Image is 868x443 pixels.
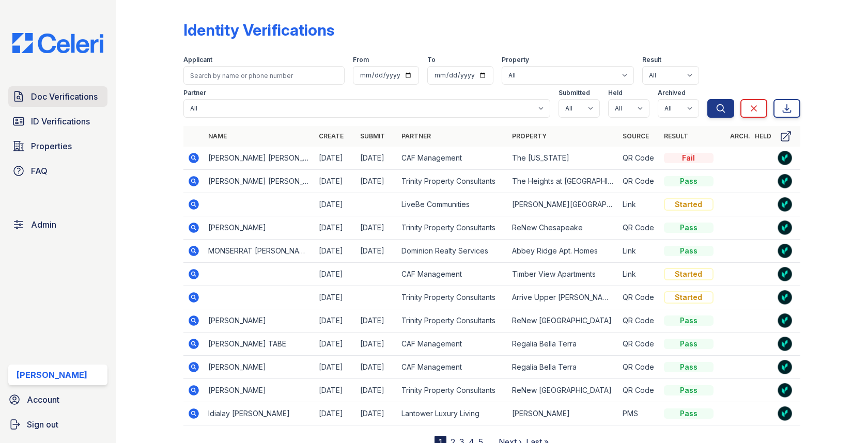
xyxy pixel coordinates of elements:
[208,132,227,140] a: Name
[397,309,508,333] td: Trinity Property Consultants
[608,89,623,97] label: Held
[204,356,315,379] td: [PERSON_NAME]
[664,132,688,140] a: Result
[31,90,98,103] span: Doc Verifications
[664,291,714,304] div: Started
[8,214,107,235] a: Admin
[778,383,792,398] img: veriff_icon-a8db88843dc71b703a3f0639e180f75028b2772646d23647cc7fba97086f41ca.png
[664,223,714,233] div: Pass
[397,240,508,263] td: Dominion Realty Services
[508,379,618,402] td: ReNew [GEOGRAPHIC_DATA]
[315,309,356,333] td: [DATE]
[755,132,771,140] a: Held
[508,286,618,309] td: Arrive Upper [PERSON_NAME]
[508,240,618,263] td: Abbey Ridge Apt. Homes
[397,263,508,286] td: CAF Management
[427,56,436,64] label: To
[508,170,618,193] td: The Heights at [GEOGRAPHIC_DATA]
[4,33,112,53] img: CE_Logo_Blue-a8612792a0a2168367f1c8372b55b34899dd931a85d93a1a3d3e32e68fde9ad4.png
[397,193,508,216] td: LiveBe Communities
[356,379,397,402] td: [DATE]
[31,115,90,128] span: ID Verifications
[356,147,397,170] td: [DATE]
[778,151,792,165] img: veriff_icon-a8db88843dc71b703a3f0639e180f75028b2772646d23647cc7fba97086f41ca.png
[27,418,58,431] span: Sign out
[397,170,508,193] td: Trinity Property Consultants
[204,309,315,333] td: [PERSON_NAME]
[4,414,112,435] button: Sign out
[397,216,508,240] td: Trinity Property Consultants
[356,402,397,425] td: [DATE]
[27,393,59,406] span: Account
[618,356,660,379] td: QR Code
[664,198,714,211] div: Started
[8,111,107,132] a: ID Verifications
[508,193,618,216] td: [PERSON_NAME][GEOGRAPHIC_DATA]
[664,408,714,419] div: Pass
[508,356,618,379] td: Regalia Bella Terra
[618,170,660,193] td: QR Code
[31,218,56,231] span: Admin
[664,176,714,186] div: Pass
[664,153,714,163] div: Fail
[356,309,397,333] td: [DATE]
[508,147,618,170] td: The [US_STATE]
[623,132,649,140] a: Source
[315,263,356,286] td: [DATE]
[618,193,660,216] td: Link
[664,315,714,326] div: Pass
[204,379,315,402] td: [PERSON_NAME]
[397,147,508,170] td: CAF Management
[397,402,508,425] td: Lantower Luxury Living
[183,56,212,64] label: Applicant
[618,147,660,170] td: QR Code
[315,147,356,170] td: [DATE]
[618,240,660,263] td: Link
[315,379,356,402] td: [DATE]
[664,339,714,349] div: Pass
[559,89,590,97] label: Submitted
[319,132,344,140] a: Create
[17,369,87,381] div: [PERSON_NAME]
[508,309,618,333] td: ReNew [GEOGRAPHIC_DATA]
[664,246,714,256] div: Pass
[502,56,529,64] label: Property
[778,290,792,305] img: veriff_icon-a8db88843dc71b703a3f0639e180f75028b2772646d23647cc7fba97086f41ca.png
[778,244,792,258] img: veriff_icon-a8db88843dc71b703a3f0639e180f75028b2772646d23647cc7fba97086f41ca.png
[508,402,618,425] td: [PERSON_NAME]
[183,21,334,39] div: Identity Verifications
[778,337,792,351] img: veriff_icon-a8db88843dc71b703a3f0639e180f75028b2772646d23647cc7fba97086f41ca.png
[618,379,660,402] td: QR Code
[315,333,356,356] td: [DATE]
[778,406,792,421] img: veriff_icon-a8db88843dc71b703a3f0639e180f75028b2772646d23647cc7fba97086f41ca.png
[315,402,356,425] td: [DATE]
[664,362,714,372] div: Pass
[664,268,714,280] div: Started
[360,132,385,140] a: Submit
[31,140,72,152] span: Properties
[315,240,356,263] td: [DATE]
[353,56,369,64] label: From
[356,333,397,356] td: [DATE]
[778,220,792,235] img: veriff_icon-a8db88843dc71b703a3f0639e180f75028b2772646d23647cc7fba97086f41ca.png
[778,360,792,374] img: veriff_icon-a8db88843dc71b703a3f0639e180f75028b2772646d23647cc7fba97086f41ca.png
[183,89,206,97] label: Partner
[401,132,431,140] a: Partner
[618,333,660,356] td: QR Code
[618,216,660,240] td: QR Code
[778,267,792,281] img: veriff_icon-a8db88843dc71b703a3f0639e180f75028b2772646d23647cc7fba97086f41ca.png
[356,240,397,263] td: [DATE]
[397,356,508,379] td: CAF Management
[31,165,48,177] span: FAQ
[204,240,315,263] td: MONSERRAT [PERSON_NAME]
[778,313,792,328] img: veriff_icon-a8db88843dc71b703a3f0639e180f75028b2772646d23647cc7fba97086f41ca.png
[183,66,344,85] input: Search by name or phone number
[8,161,107,181] a: FAQ
[618,309,660,333] td: QR Code
[315,216,356,240] td: [DATE]
[315,356,356,379] td: [DATE]
[618,286,660,309] td: QR Code
[315,193,356,216] td: [DATE]
[658,89,686,97] label: Archived
[778,174,792,188] img: veriff_icon-a8db88843dc71b703a3f0639e180f75028b2772646d23647cc7fba97086f41ca.png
